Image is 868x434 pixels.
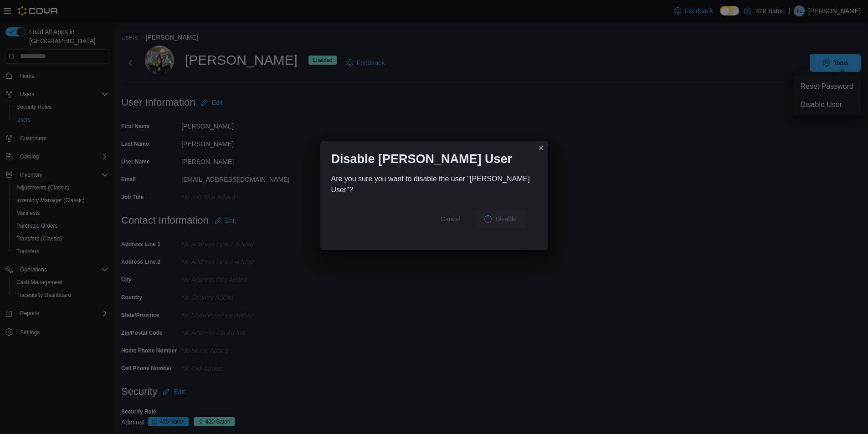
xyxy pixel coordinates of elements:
[475,210,526,228] button: LoadingDisable
[495,214,517,224] span: Disable
[331,174,537,195] div: Are you sure you want to disable the user "[PERSON_NAME] User"?
[331,152,513,166] h1: Disable [PERSON_NAME] User
[441,214,461,224] span: Cancel
[484,215,493,224] span: Loading
[437,210,464,228] button: Cancel
[535,143,546,153] button: Closes this modal window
